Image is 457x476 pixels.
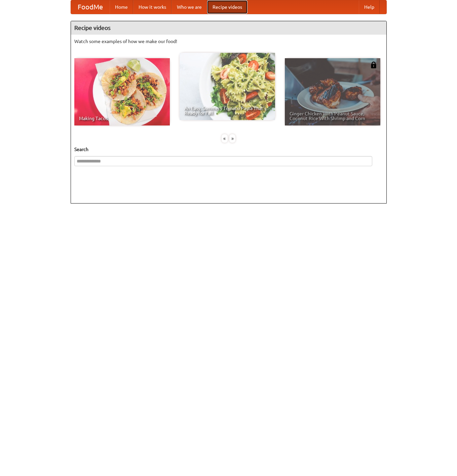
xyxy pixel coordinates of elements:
a: Who we are [172,0,207,14]
div: « [222,134,228,143]
a: FoodMe [71,0,110,14]
h4: Recipe videos [71,21,386,35]
span: Making Tacos [79,116,165,121]
img: 483408.png [370,62,377,68]
a: Recipe videos [207,0,247,14]
a: Help [359,0,380,14]
a: Home [110,0,133,14]
a: How it works [133,0,172,14]
span: An Easy, Summery Tomato Pasta That's Ready for Fall [184,106,270,115]
a: Making Tacos [74,58,170,125]
p: Watch some examples of how we make our food! [74,38,383,45]
div: » [229,134,235,143]
a: An Easy, Summery Tomato Pasta That's Ready for Fall [180,53,275,120]
h5: Search [74,146,383,153]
